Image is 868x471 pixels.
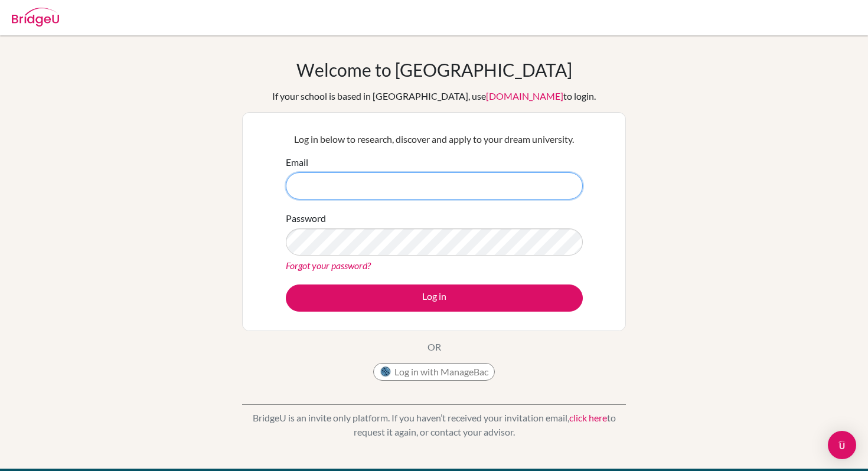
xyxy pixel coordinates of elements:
button: Log in with ManageBac [373,363,495,381]
button: Log in [286,284,583,312]
a: click here [569,412,607,423]
label: Email [286,155,308,169]
h1: Welcome to [GEOGRAPHIC_DATA] [296,59,572,80]
label: Password [286,211,326,225]
a: [DOMAIN_NAME] [486,90,563,102]
img: Bridge-U [12,8,59,27]
p: Log in below to research, discover and apply to your dream university. [286,132,583,146]
a: Forgot your password? [286,260,371,271]
div: Open Intercom Messenger [828,431,856,459]
div: If your school is based in [GEOGRAPHIC_DATA], use to login. [272,89,596,103]
p: BridgeU is an invite only platform. If you haven’t received your invitation email, to request it ... [242,411,626,439]
p: OR [428,340,441,354]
